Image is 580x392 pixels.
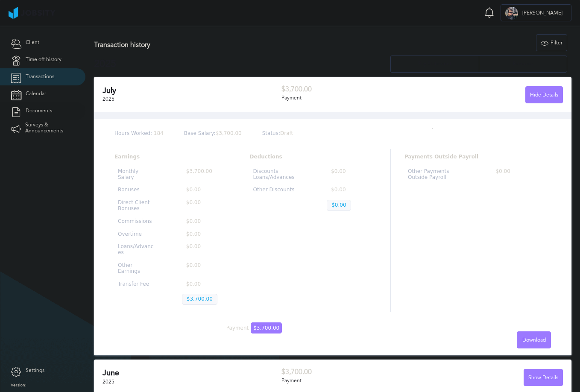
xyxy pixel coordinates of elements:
div: Payment [281,378,422,384]
p: $3,700.00 [182,169,219,181]
span: Base Salary: [184,130,216,136]
span: Time off history [26,57,62,63]
div: Pay Statement [414,61,456,67]
p: $3,700.00 [182,294,217,305]
p: $0.00 [182,244,219,256]
div: Payment [281,95,422,101]
div: Payment [226,325,282,331]
p: Other Payments Outside Payroll [408,169,464,181]
p: Payments Outside Payroll [404,154,551,160]
p: $0.00 [327,200,351,211]
p: $0.00 [182,187,219,193]
h3: Transaction history [94,41,352,49]
p: $0.00 [182,281,219,287]
span: Client [26,40,39,46]
p: $3,700.00 [184,131,242,137]
p: Overtime [118,231,155,237]
p: $0.00 [327,169,373,181]
h2: July [103,86,281,95]
span: Download [522,337,546,343]
span: Status: [262,130,280,136]
p: Direct Client Bonuses [118,200,155,212]
label: Version: [11,383,26,388]
p: Draft [262,131,293,137]
div: Bonuses [509,61,537,67]
button: Download [517,331,551,348]
p: Bonuses [118,187,155,193]
span: 2025 [103,96,114,102]
h3: $3,700.00 [281,368,422,376]
p: Loans/Advances [118,244,155,256]
p: Commissions [118,219,155,225]
span: $3,700.00 [251,322,282,333]
div: Show Details [524,369,562,386]
h3: $3,700.00 [281,85,422,93]
button: Show Details [524,369,563,386]
span: Surveys & Announcements [25,122,75,134]
button: Pay Statement [390,56,479,73]
p: $0.00 [182,231,219,237]
button: Hide Details [525,86,563,103]
p: Discounts Loans/Advances [253,169,300,181]
p: $0.00 [491,169,548,181]
p: $0.00 [182,219,219,225]
p: $0.00 [327,187,373,193]
button: Bonuses [479,56,567,73]
div: M [505,7,518,20]
span: 2025 [103,379,114,385]
p: Other Earnings [118,263,155,275]
img: ab4bad089aa723f57921c736e9817d99.png [9,7,56,19]
p: Earnings [114,154,222,160]
span: Calendar [26,91,46,97]
div: Hide Details [526,87,562,104]
span: [PERSON_NAME] [518,10,567,16]
button: Filter [536,34,567,51]
span: Transactions [26,74,54,80]
p: Monthly Salary [118,169,155,181]
div: Filter [536,35,567,52]
p: Transfer Fee [118,281,155,287]
h2: June [103,369,281,377]
span: Settings [26,368,44,374]
p: Other Discounts [253,187,300,193]
button: M[PERSON_NAME] [501,4,571,21]
p: $0.00 [182,263,219,275]
span: Documents [26,108,52,114]
span: Hours Worked: [114,130,152,136]
p: $0.00 [182,200,219,212]
p: Deductions [250,154,377,160]
h2: 2025 [94,58,390,70]
p: 184 [114,131,164,137]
